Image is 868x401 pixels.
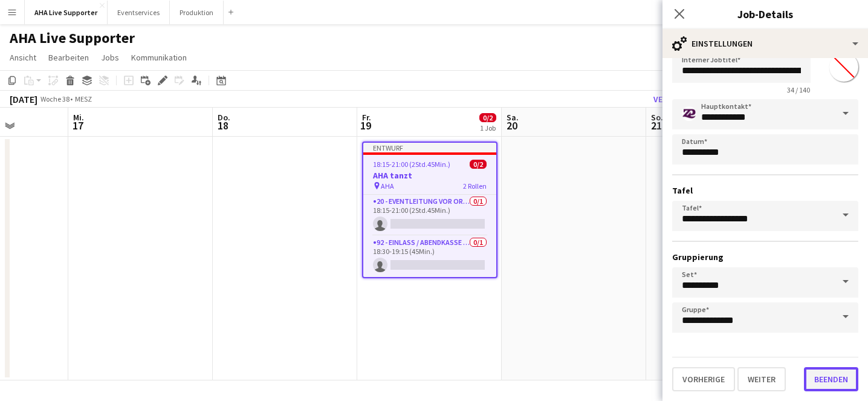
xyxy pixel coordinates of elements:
[463,181,487,191] span: 2 Rollen
[10,93,37,105] div: [DATE]
[101,52,119,63] span: Jobs
[672,185,858,196] h3: Tafel
[363,195,496,236] app-card-role: 20 - Eventleitung vor Ort (ZP)0/118:15-21:00 (2Std.45Min.)
[71,119,84,132] span: 17
[40,94,70,103] span: Woche 38
[75,94,92,103] div: MESZ
[170,1,224,24] button: Produktion
[96,50,124,65] a: Jobs
[360,119,371,132] span: 19
[216,119,230,132] span: 18
[108,1,170,24] button: Eventservices
[480,123,496,132] div: 1 Job
[10,52,36,63] span: Ansicht
[44,50,94,65] a: Bearbeiten
[651,112,663,123] span: So.
[672,367,735,391] button: Vorherige
[381,181,394,191] span: AHA
[48,52,89,63] span: Bearbeiten
[470,160,487,169] span: 0/2
[649,119,663,132] span: 21
[362,142,497,278] app-job-card: Entwurf18:15-21:00 (2Std.45Min.)0/2AHA tanzt AHA2 Rollen20 - Eventleitung vor Ort (ZP)0/118:15-21...
[804,367,858,391] button: Beenden
[662,29,868,58] div: Einstellungen
[505,119,519,132] span: 20
[672,252,858,262] h3: Gruppierung
[373,160,450,169] span: 18:15-21:00 (2Std.45Min.)
[73,112,84,123] span: Mi.
[126,50,192,65] a: Kommunikation
[479,113,496,122] span: 0/2
[363,170,496,181] h3: AHA tanzt
[363,236,496,277] app-card-role: 92 - Einlass / Abendkasse (Supporter)0/118:30-19:15 (45Min.)
[507,112,519,123] span: Sa.
[737,367,786,391] button: Weiter
[10,29,135,47] h1: AHA Live Supporter
[649,91,765,107] button: Veröffentlichen Sie 1 Job
[662,6,868,22] h3: Job-Details
[25,1,108,24] button: AHA Live Supporter
[5,50,41,65] a: Ansicht
[131,52,187,63] span: Kommunikation
[218,112,230,123] span: Do.
[362,112,371,123] span: Fr.
[777,85,820,94] span: 34 / 140
[363,143,496,152] div: Entwurf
